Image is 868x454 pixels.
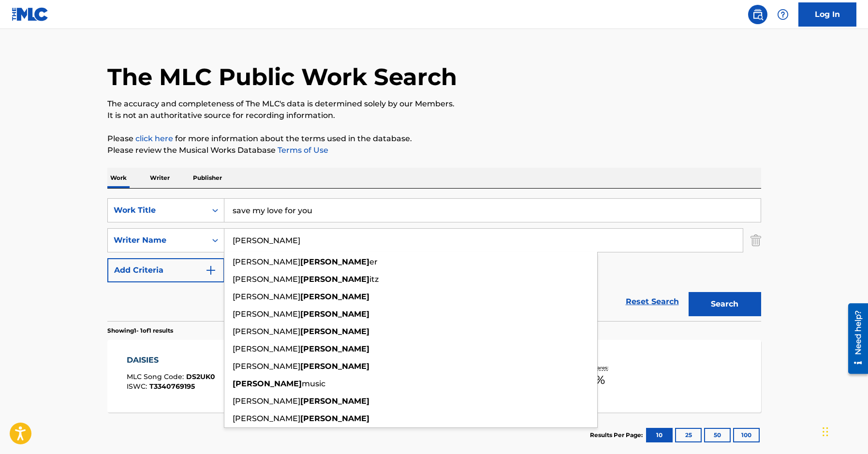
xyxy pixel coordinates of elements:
button: Add Criteria [107,258,224,282]
strong: [PERSON_NAME] [300,344,369,353]
strong: [PERSON_NAME] [300,396,369,406]
span: ISWC : [127,382,149,391]
p: Please review the Musical Works Database [107,145,761,156]
button: Search [689,292,761,316]
img: help [777,9,789,20]
span: er [369,257,378,266]
p: Please for more information about the terms used in the database. [107,133,761,145]
iframe: Chat Widget [820,408,868,454]
button: 50 [704,428,731,442]
span: music [302,379,325,388]
span: [PERSON_NAME] [233,362,300,371]
span: [PERSON_NAME] [233,275,300,284]
div: Work Title [114,205,201,216]
div: DAISIES [127,354,215,366]
p: Writer [147,168,173,188]
span: [PERSON_NAME] [233,327,300,336]
strong: [PERSON_NAME] [233,379,302,388]
span: [PERSON_NAME] [233,414,300,423]
button: 10 [646,428,673,442]
strong: [PERSON_NAME] [300,362,369,371]
strong: [PERSON_NAME] [300,414,369,423]
img: search [752,9,764,20]
iframe: Resource Center [841,299,868,379]
strong: [PERSON_NAME] [300,292,369,301]
img: 9d2ae6d4665cec9f34b9.svg [205,264,217,276]
span: [PERSON_NAME] [233,257,300,266]
p: Showing 1 - 1 of 1 results [107,326,173,335]
div: Writer Name [114,234,201,246]
div: Help [773,5,793,24]
a: Log In [798,2,856,27]
a: click here [135,134,173,143]
strong: [PERSON_NAME] [300,257,369,266]
span: [PERSON_NAME] [233,309,300,319]
a: Terms of Use [276,146,328,155]
span: [PERSON_NAME] [233,292,300,301]
a: Reset Search [621,291,684,312]
button: 25 [675,428,702,442]
h1: The MLC Public Work Search [107,62,457,91]
div: Drag [823,417,828,446]
img: MLC Logo [12,7,49,21]
span: [PERSON_NAME] [233,344,300,353]
strong: [PERSON_NAME] [300,275,369,284]
form: Search Form [107,198,761,321]
p: Results Per Page: [590,431,645,439]
a: Public Search [748,5,767,24]
strong: [PERSON_NAME] [300,327,369,336]
p: Work [107,168,130,188]
p: The accuracy and completeness of The MLC's data is determined solely by our Members. [107,98,761,110]
span: MLC Song Code : [127,372,186,381]
a: DAISIESMLC Song Code:DS2UK0ISWC:T3340769195Writers (8)[PERSON_NAME] [PERSON_NAME] [PERSON_NAME], ... [107,340,761,412]
strong: [PERSON_NAME] [300,309,369,319]
span: DS2UK0 [186,372,215,381]
p: Publisher [190,168,225,188]
img: Delete Criterion [750,228,761,252]
button: 100 [733,428,760,442]
span: itz [369,275,379,284]
span: T3340769195 [149,382,195,391]
span: [PERSON_NAME] [233,396,300,406]
p: It is not an authoritative source for recording information. [107,110,761,121]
